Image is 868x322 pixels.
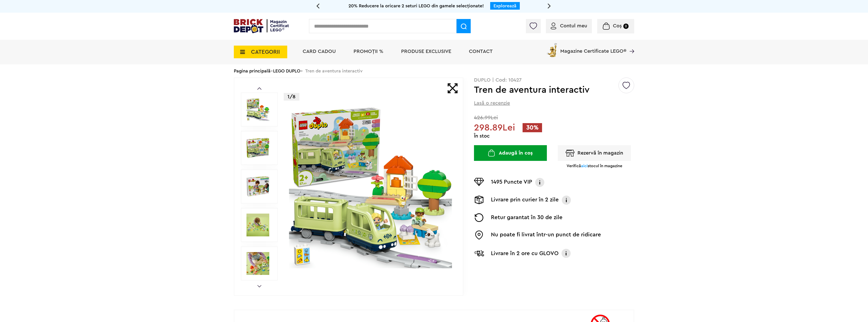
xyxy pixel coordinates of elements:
div: În stoc [474,134,634,139]
span: 426.99Lei [474,115,634,120]
span: CATEGORII [251,49,280,55]
span: Coș [613,23,622,28]
img: Tren de aventura interactiv [246,98,269,121]
p: DUPLO | Cod: 10427 [474,78,634,83]
img: Tren de aventura interactiv [246,137,269,159]
img: Returnare [474,213,484,222]
span: 30% [523,123,542,132]
a: Card Cadou [303,49,336,54]
img: LEGO DUPLO Tren de aventura interactiv [246,252,269,275]
img: Info livrare prin curier [561,196,571,205]
img: Info livrare cu GLOVO [561,248,571,258]
p: Retur garantat în 30 de zile [491,213,563,222]
a: Magazine Certificate LEGO® [626,42,634,47]
a: Produse exclusive [401,49,451,54]
p: 1/8 [284,93,299,101]
a: Next [257,285,261,287]
p: 1495 Puncte VIP [491,178,532,187]
p: Livrare prin curier în 2 zile [491,196,559,205]
img: Easybox [474,231,484,240]
img: Livrare [474,196,484,204]
a: LEGO DUPLO [273,69,300,73]
small: 0 [623,24,629,29]
p: Livrare în 2 ore cu GLOVO [491,249,559,257]
span: 20% Reducere la oricare 2 seturi LEGO din gamele selecționate! [348,4,484,8]
a: Prev [257,87,261,90]
img: Puncte VIP [474,178,484,186]
span: 298.89Lei [474,123,515,132]
img: Seturi Lego Tren de aventura interactiv [246,214,269,236]
a: Pagina principală [234,69,271,73]
p: Nu poate fi livrat într-un punct de ridicare [491,231,601,240]
img: Livrare Glovo [474,250,484,256]
button: Rezervă în magazin [558,145,631,161]
h1: Tren de aventura interactiv [474,85,618,94]
img: Tren de aventura interactiv LEGO 10427 [246,175,269,198]
button: Adaugă în coș [474,145,547,161]
img: Info VIP [535,178,545,187]
span: Contul meu [560,23,587,28]
a: Explorează [493,4,516,8]
span: Magazine Certificate LEGO® [560,42,626,54]
span: aici [581,164,588,168]
span: Lasă o recenzie [474,100,510,107]
a: Contul meu [551,23,587,28]
a: Contact [469,49,493,54]
a: PROMOȚII % [354,49,383,54]
div: > > Tren de aventura interactiv [234,64,634,78]
p: Verifică stocul în magazine [567,163,622,168]
img: Tren de aventura interactiv [289,105,452,268]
